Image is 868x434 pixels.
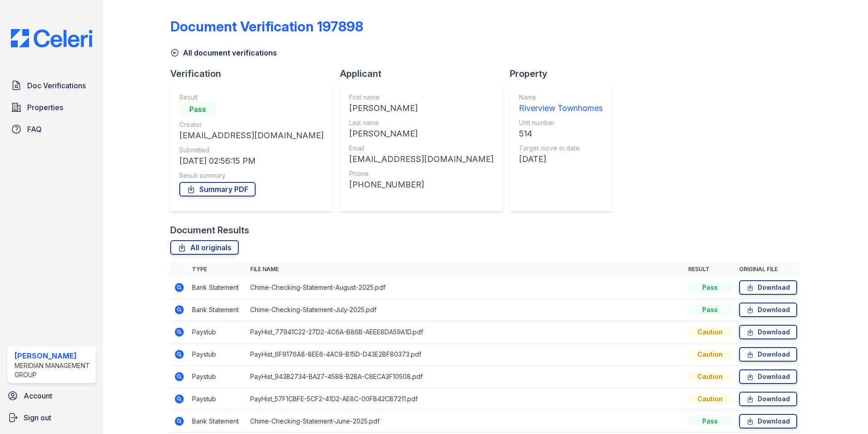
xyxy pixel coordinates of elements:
[340,67,510,80] div: Applicant
[349,127,493,140] div: [PERSON_NAME]
[519,127,603,140] div: 514
[688,417,732,426] div: Pass
[349,178,493,191] div: [PHONE_NUMBER]
[7,76,96,95] a: Doc Verifications
[688,283,732,292] div: Pass
[519,102,603,115] div: Riverview Townhomes
[4,29,99,47] img: CE_Logo_Blue-a8612792a0a2168367f1c8372b55b34899dd931a85d93a1a3d3e32e68fde9ad4.png
[15,361,92,379] div: Meridian Management Group
[188,366,247,388] td: Paystub
[688,305,732,314] div: Pass
[247,366,685,388] td: PayHist_943B2734-BA27-4588-B2BA-C8ECA3F10508.pdf
[519,118,603,127] div: Unit number
[510,67,619,80] div: Property
[688,350,732,359] div: Caution
[4,387,99,405] a: Account
[349,118,493,127] div: Last name
[188,321,247,343] td: Paystub
[188,277,247,299] td: Bank Statement
[188,299,247,321] td: Bank Statement
[188,343,247,366] td: Paystub
[170,240,239,255] a: All originals
[349,93,493,102] div: First name
[247,277,685,299] td: Chime-Checking-Statement-August-2025.pdf
[349,153,493,166] div: [EMAIL_ADDRESS][DOMAIN_NAME]
[519,93,603,115] a: Name Riverview Townhomes
[247,343,685,366] td: PayHist_6F9176A8-8EE6-4AC9-B15D-D43E2BF80373.pdf
[247,388,685,410] td: PayHist_57F1CBFE-5CF2-41D2-AE8C-00FB42CB7211.pdf
[179,120,324,129] div: Creator
[188,410,247,433] td: Bank Statement
[739,303,797,317] a: Download
[179,171,324,180] div: Result summary
[349,144,493,153] div: Email
[519,93,603,102] div: Name
[179,155,324,167] div: [DATE] 02:56:15 PM
[24,412,51,423] span: Sign out
[7,98,96,116] a: Properties
[7,120,96,138] a: FAQ
[15,350,92,361] div: [PERSON_NAME]
[739,280,797,295] a: Download
[188,262,247,277] th: Type
[739,325,797,339] a: Download
[188,388,247,410] td: Paystub
[24,390,52,401] span: Account
[170,47,277,58] a: All document verifications
[179,129,324,142] div: [EMAIL_ADDRESS][DOMAIN_NAME]
[27,102,63,113] span: Properties
[179,182,256,197] a: Summary PDF
[179,146,324,155] div: Submitted
[519,153,603,166] div: [DATE]
[519,144,603,153] div: Target move in date
[247,262,685,277] th: File name
[739,369,797,384] a: Download
[247,410,685,433] td: Chime-Checking-Statement-June-2025.pdf
[27,80,86,91] span: Doc Verifications
[247,321,685,343] td: PayHist_77941C22-27D2-4C6A-B86B-AEEE8DA59A1D.pdf
[170,18,363,35] div: Document Verification 197898
[688,328,732,337] div: Caution
[179,93,324,102] div: Result
[735,262,801,277] th: Original file
[170,67,340,80] div: Verification
[4,409,99,427] a: Sign out
[739,347,797,362] a: Download
[349,169,493,178] div: Phone
[739,414,797,429] a: Download
[739,392,797,406] a: Download
[179,102,216,116] div: Pass
[688,372,732,381] div: Caution
[247,299,685,321] td: Chime-Checking-Statement-July-2025.pdf
[349,102,493,115] div: [PERSON_NAME]
[27,124,42,135] span: FAQ
[688,394,732,404] div: Caution
[685,262,735,277] th: Result
[170,224,249,237] div: Document Results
